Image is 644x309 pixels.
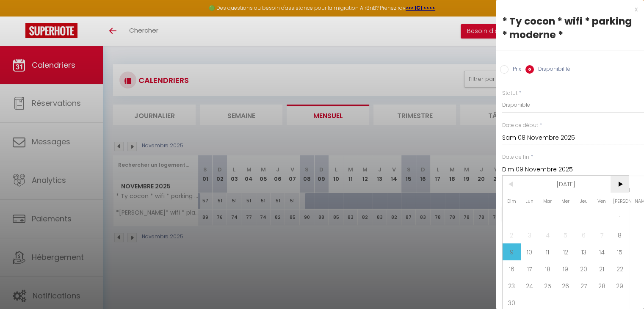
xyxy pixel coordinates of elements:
span: 20 [575,260,593,277]
span: 3 [521,226,539,243]
span: 21 [593,260,611,277]
label: Date de début [502,121,538,130]
span: 22 [611,260,629,277]
span: 1 [611,210,629,226]
span: 13 [575,243,593,260]
span: [PERSON_NAME] [611,193,629,210]
span: 10 [521,243,539,260]
label: Statut [502,89,517,97]
span: Mar [539,193,557,210]
span: 23 [503,277,521,294]
span: 7 [593,226,611,243]
span: 11 [539,243,557,260]
span: 15 [611,243,629,260]
span: Jeu [575,193,593,210]
span: 2 [503,226,521,243]
div: x [496,4,638,14]
span: Dim [503,193,521,210]
span: Ven [593,193,611,210]
span: 14 [593,243,611,260]
label: Date de fin [502,153,529,161]
label: Prix [509,65,521,74]
span: < [503,176,521,193]
span: 16 [503,260,521,277]
span: 17 [521,260,539,277]
span: > [611,176,629,193]
span: 24 [521,277,539,294]
span: 9 [503,243,521,260]
span: 18 [539,260,557,277]
label: Disponibilité [534,65,570,74]
span: Lun [521,193,539,210]
span: 5 [557,226,575,243]
span: 12 [557,243,575,260]
span: 25 [539,277,557,294]
span: 26 [557,277,575,294]
span: 28 [593,277,611,294]
span: 6 [575,226,593,243]
span: 29 [611,277,629,294]
span: 27 [575,277,593,294]
span: [DATE] [521,176,611,193]
span: Mer [557,193,575,210]
div: * Ty cocon * wifi * parking * moderne * [502,14,638,41]
span: 4 [539,226,557,243]
span: 19 [557,260,575,277]
span: 8 [611,226,629,243]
